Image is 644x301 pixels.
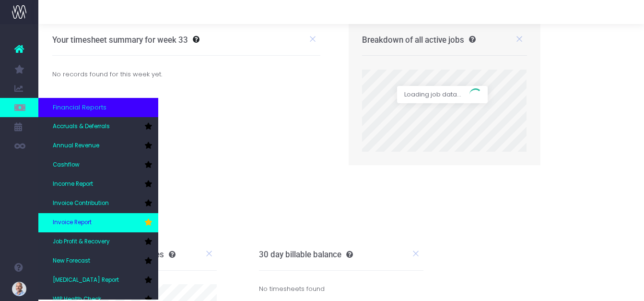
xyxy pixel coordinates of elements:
div: No records found for this week yet. [45,70,328,79]
span: Income Report [53,180,93,189]
a: Income Report [38,175,158,194]
a: Invoice Report [38,213,158,232]
a: Invoice Contribution [38,194,158,213]
h3: 30 day billable balance [259,250,353,259]
span: Cashflow [53,161,80,169]
span: Invoice Report [53,218,92,227]
a: Accruals & Deferrals [38,117,158,136]
a: New Forecast [38,252,158,271]
span: Invoice Contribution [53,199,109,208]
span: Job Profit & Recovery [53,238,110,246]
span: Loading job data... [397,86,468,103]
a: Annual Revenue [38,136,158,156]
span: [MEDICAL_DATA] Report [53,276,119,285]
a: Job Profit & Recovery [38,232,158,252]
img: images/default_profile_image.png [12,282,26,296]
span: Annual Revenue [53,142,99,150]
h3: Your timesheet summary for week 33 [52,35,188,45]
a: Cashflow [38,156,158,175]
span: New Forecast [53,257,90,265]
span: Accruals & Deferrals [53,122,110,131]
span: Financial Reports [53,103,106,112]
a: [MEDICAL_DATA] Report [38,271,158,290]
